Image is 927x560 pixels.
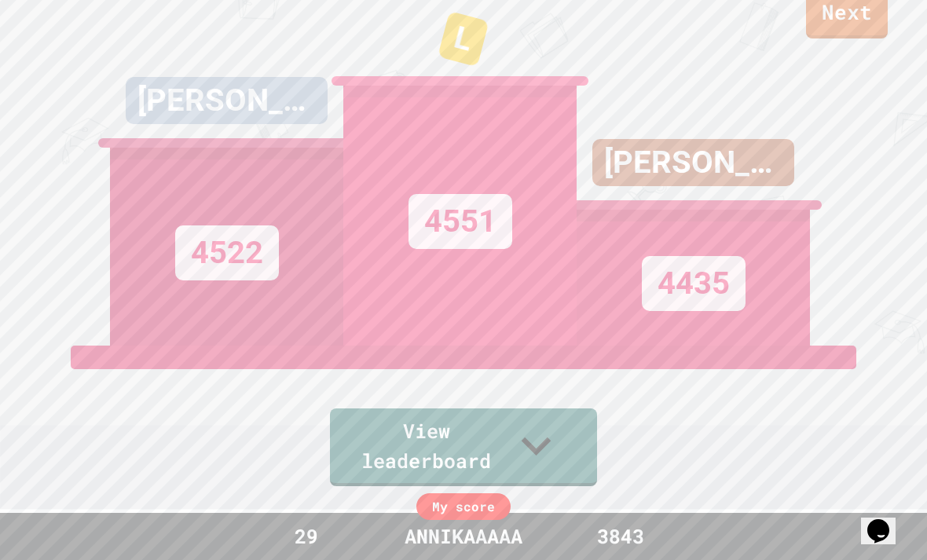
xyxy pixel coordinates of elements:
iframe: chat widget [861,497,911,544]
div: ANNIKAAAAA [389,522,538,551]
div: L [438,11,489,67]
div: My score [416,493,511,520]
div: 29 [247,522,365,551]
div: 3843 [562,522,680,551]
div: [PERSON_NAME] [592,139,794,186]
div: 4435 [642,256,746,311]
div: 4551 [409,194,512,249]
div: 4522 [175,225,279,280]
div: [PERSON_NAME] :) [126,77,328,124]
a: View leaderboard [330,408,597,486]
